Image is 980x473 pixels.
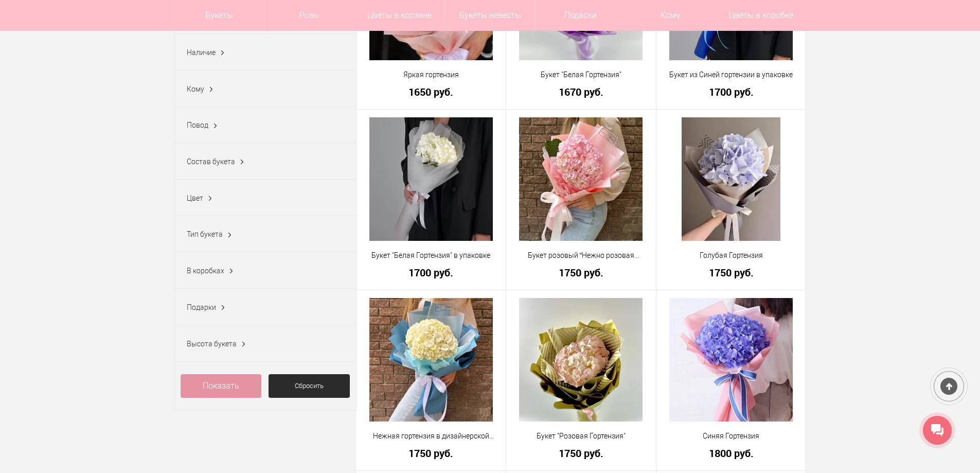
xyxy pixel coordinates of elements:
[363,250,500,261] a: Букет "Белая Гортензия" в упаковке
[363,69,500,80] a: Яркая гортензия
[663,431,799,442] a: Синяя Гортензия
[187,85,204,93] span: Кому
[519,117,643,241] img: Букет розовый “Нежно розовая гортензия”
[187,157,235,166] span: Состав букета
[363,448,500,459] a: 1750 руб.
[513,267,649,278] a: 1750 руб.
[669,298,793,422] img: Синяя Гортензия
[363,431,500,442] a: Нежная гортензия в дизайнерской упаковке
[519,298,643,422] img: Букет "Розовая Гортензия"
[187,194,203,202] span: Цвет
[513,431,649,442] a: Букет "Розовая Гортензия"
[513,86,649,97] a: 1670 руб.
[682,117,780,241] img: Голубая Гортензия
[187,303,216,311] span: Подарки
[187,48,216,57] span: Наличие
[187,267,224,275] span: В коробках
[513,69,649,80] a: Букет "Белая Гортензия"
[513,250,649,261] a: Букет розовый “Нежно розовая гортензия”
[187,121,208,129] span: Повод
[663,267,799,278] a: 1750 руб.
[181,374,262,398] a: Показать
[363,267,500,278] a: 1700 руб.
[187,230,223,238] span: Тип букета
[513,448,649,459] a: 1750 руб.
[369,298,493,422] img: Нежная гортензия в дизайнерской упаковке
[187,340,237,348] span: Высота букета
[269,374,350,398] a: Сбросить
[663,69,799,80] a: Букет из Синей гортензии в упаковке
[663,86,799,97] a: 1700 руб.
[663,250,799,261] a: Голубая Гортензия
[369,117,493,241] img: Букет "Белая Гортензия" в упаковке
[663,448,799,459] a: 1800 руб.
[363,86,500,97] a: 1650 руб.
